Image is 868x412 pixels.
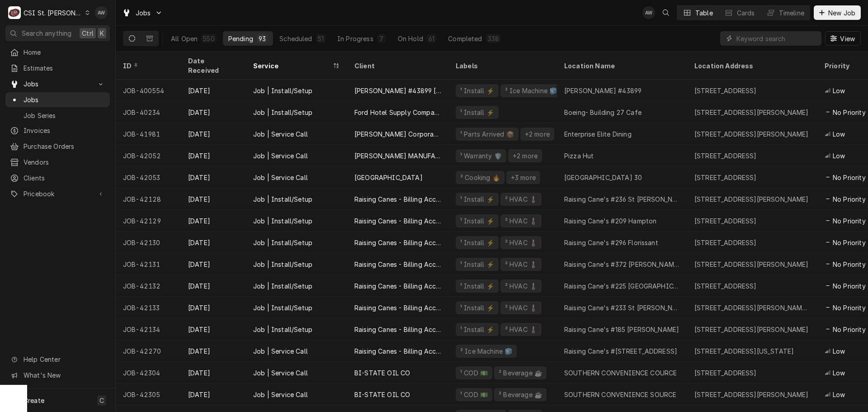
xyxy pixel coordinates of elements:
[379,34,384,43] div: 7
[354,368,410,378] div: BI-STATE OIL CO
[504,238,538,247] div: ² HVAC 🌡️
[136,8,151,18] span: Jobs
[5,123,110,138] a: Invoices
[24,189,92,199] span: Pricebook
[354,151,441,161] div: [PERSON_NAME] MANUFACTURING
[24,79,92,89] span: Jobs
[116,210,181,232] div: JOB-42129
[833,194,866,204] span: No Priority
[253,61,331,71] div: Service
[642,6,655,19] div: AW
[95,6,108,19] div: Alexandria Wilp's Avatar
[833,368,845,378] span: Low
[181,145,246,166] div: [DATE]
[24,173,105,183] span: Clients
[833,390,845,399] span: Low
[181,123,246,145] div: [DATE]
[123,61,172,71] div: ID
[354,303,441,313] div: Raising Canes - Billing Account
[694,368,757,378] div: [STREET_ADDRESS]
[642,6,655,19] div: Alexandria Wilp's Avatar
[564,368,677,378] div: SOUTHERN CONVENIENCE COURCE
[694,151,757,161] div: [STREET_ADDRESS]
[5,25,110,41] button: Search anythingCtrlK
[116,232,181,253] div: JOB-42130
[504,194,538,204] div: ² HVAC 🌡️
[564,281,680,291] div: Raising Cane's #225 [GEOGRAPHIC_DATA]
[459,325,495,334] div: ¹ Install ⚡️
[694,173,757,182] div: [STREET_ADDRESS]
[116,318,181,340] div: JOB-42134
[116,384,181,405] div: JOB-42305
[456,61,550,71] div: Labels
[498,390,543,399] div: ² Beverage ☕️
[833,173,866,182] span: No Priority
[833,216,866,226] span: No Priority
[694,346,794,356] div: [STREET_ADDRESS][US_STATE]
[181,101,246,123] div: [DATE]
[5,61,110,76] a: Estimates
[181,362,246,384] div: [DATE]
[181,340,246,362] div: [DATE]
[116,362,181,384] div: JOB-42304
[99,396,104,405] span: C
[253,325,312,334] div: Job | Install/Setup
[354,281,441,291] div: Raising Canes - Billing Account
[459,260,495,269] div: ¹ Install ⚡️
[814,5,861,20] button: New Job
[459,281,495,291] div: ¹ Install ⚡️
[116,80,181,101] div: JOB-400554
[354,346,441,356] div: Raising Canes - Billing Account
[825,31,861,46] button: View
[5,352,110,367] a: Go to Help Center
[116,188,181,210] div: JOB-42128
[564,129,632,139] div: Enterprise Elite Dining
[779,8,804,18] div: Timeline
[22,28,71,38] span: Search anything
[564,390,676,399] div: SOUTHERN CONVENIENCE SOURCE
[694,281,757,291] div: [STREET_ADDRESS]
[5,170,110,185] a: Clients
[504,260,538,269] div: ² HVAC 🌡️
[253,151,308,161] div: Job | Service Call
[354,61,439,71] div: Client
[694,238,757,247] div: [STREET_ADDRESS]
[354,173,423,182] div: [GEOGRAPHIC_DATA]
[833,86,845,95] span: Low
[354,216,441,226] div: Raising Canes - Billing Account
[354,238,441,247] div: Raising Canes - Billing Account
[429,34,434,43] div: 61
[564,303,680,313] div: Raising Cane's #233 St [PERSON_NAME]
[564,86,642,95] div: [PERSON_NAME] #43899
[833,281,866,291] span: No Priority
[564,108,642,117] div: Boeing- Building 27 Cafe
[188,56,237,75] div: Date Received
[253,390,308,399] div: Job | Service Call
[564,194,680,204] div: Raising Cane's #236 St [PERSON_NAME]
[5,186,110,201] a: Go to Pricebook
[459,216,495,226] div: ¹ Install ⚡️
[459,173,501,182] div: ² Cooking 🔥
[504,86,558,95] div: ² Ice Machine 🧊
[181,210,246,232] div: [DATE]
[24,126,105,135] span: Invoices
[504,303,538,313] div: ² HVAC 🌡️
[5,139,110,154] a: Purchase Orders
[24,397,44,404] span: Create
[833,303,866,313] span: No Priority
[203,34,214,43] div: 550
[833,108,866,117] span: No Priority
[833,129,845,139] span: Low
[838,34,857,43] span: View
[459,151,503,161] div: ¹ Warranty 🛡️
[116,297,181,318] div: JOB-42133
[253,346,308,356] div: Job | Service Call
[459,368,489,378] div: ¹ COD 💵
[95,6,108,19] div: AW
[354,86,441,95] div: [PERSON_NAME] #43899 [GEOGRAPHIC_DATA]
[228,34,253,43] div: Pending
[694,61,808,71] div: Location Address
[82,28,94,38] span: Ctrl
[459,238,495,247] div: ¹ Install ⚡️
[8,6,21,19] div: C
